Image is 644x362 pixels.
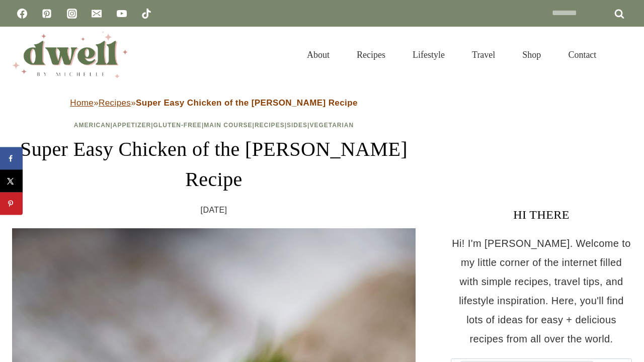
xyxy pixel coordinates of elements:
[293,37,610,72] nav: Primary Navigation
[153,122,202,129] a: Gluten-Free
[136,98,358,108] strong: Super Easy Chicken of the [PERSON_NAME] Recipe
[458,37,509,72] a: Travel
[399,37,458,72] a: Lifestyle
[204,122,252,129] a: Main Course
[70,98,94,108] a: Home
[343,37,399,72] a: Recipes
[451,206,632,224] h3: HI THERE
[113,122,151,129] a: Appetizer
[62,4,82,24] a: Instagram
[309,122,354,129] a: Vegetarian
[615,46,632,63] button: View Search Form
[451,234,632,348] p: Hi! I'm [PERSON_NAME]. Welcome to my little corner of the internet filled with simple recipes, tr...
[12,4,32,24] a: Facebook
[112,4,132,24] a: YouTube
[87,4,107,24] a: Email
[201,203,227,218] time: [DATE]
[509,37,554,72] a: Shop
[70,98,358,108] span: » »
[12,134,416,195] h1: Super Easy Chicken of the [PERSON_NAME] Recipe
[136,4,156,24] a: TikTok
[74,122,354,129] span: | | | | | |
[287,122,307,129] a: Sides
[12,32,128,78] img: DWELL by michelle
[293,37,343,72] a: About
[74,122,111,129] a: American
[37,4,57,24] a: Pinterest
[99,98,131,108] a: Recipes
[554,37,610,72] a: Contact
[255,122,285,129] a: Recipes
